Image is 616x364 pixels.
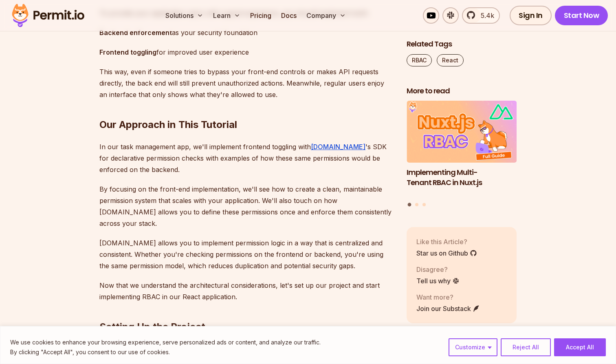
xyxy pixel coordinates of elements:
button: Accept All [554,338,606,356]
p: This way, even if someone tries to bypass your front-end controls or makes API requests directly,... [99,66,394,100]
img: Implementing Multi-Tenant RBAC in Nuxt.js [407,101,517,163]
button: Customize [449,338,497,356]
a: Pricing [247,7,275,24]
span: 5.4k [476,11,494,20]
p: In our task management app, we'll implement frontend toggling with 's SDK for declarative permiss... [99,141,394,175]
h3: Implementing Multi-Tenant RBAC in Nuxt.js [407,168,517,188]
a: RBAC [407,54,432,66]
p: for improved user experience [99,46,394,58]
a: Tell us why [416,276,460,286]
h2: Related Tags [407,39,517,49]
p: By focusing on the front-end implementation, we'll see how to create a clean, maintainable permis... [99,183,394,229]
a: Join our Substack [416,304,480,313]
h2: Setting Up the Project [99,288,394,333]
h2: More to read [407,86,517,96]
a: React [437,54,464,66]
a: Docs [278,7,300,24]
a: 5.4k [462,7,500,24]
button: Solutions [162,7,207,24]
p: as your security foundation [99,27,394,38]
button: Company [303,7,349,24]
a: Star us on Github [416,248,477,258]
button: Go to slide 3 [422,203,426,206]
p: By clicking "Accept All", you consent to our use of cookies. [10,347,321,357]
a: Sign In [510,6,552,25]
a: Start Now [555,6,608,25]
a: Implementing Multi-Tenant RBAC in Nuxt.jsImplementing Multi-Tenant RBAC in Nuxt.js [407,101,517,198]
img: Permit logo [8,2,88,29]
p: Like this Article? [416,237,477,247]
p: [DOMAIN_NAME] allows you to implement permission logic in a way that is centralized and consisten... [99,237,394,271]
button: Go to slide 1 [408,203,411,207]
p: We use cookies to enhance your browsing experience, serve personalized ads or content, and analyz... [10,338,321,347]
button: Go to slide 2 [415,203,418,206]
h2: Our Approach in This Tutorial [99,86,394,131]
a: [DOMAIN_NAME] [311,143,365,151]
button: Reject All [501,338,551,356]
p: Want more? [416,292,480,302]
strong: Backend enforcement [99,29,172,37]
li: 1 of 3 [407,101,517,198]
p: Disagree? [416,265,460,274]
strong: Frontend toggling [99,48,156,56]
div: Posts [407,101,517,208]
p: Now that we understand the architectural considerations, let's set up our project and start imple... [99,280,394,302]
button: Learn [210,7,244,24]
